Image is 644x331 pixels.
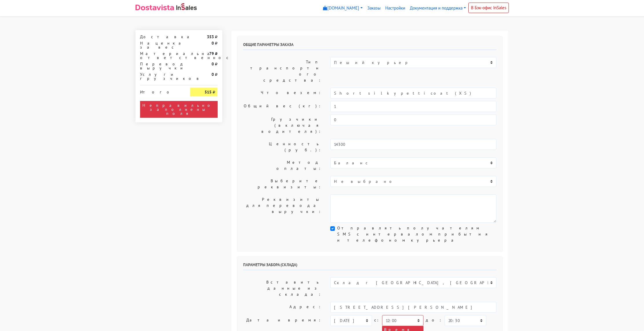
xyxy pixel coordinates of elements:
[374,315,380,325] label: c:
[136,72,186,80] div: Услуги грузчиков
[383,3,408,14] a: Настройки
[136,52,186,60] div: Материальная ответственность
[239,101,326,112] label: Общий вес (кг):
[140,101,218,118] div: Неправильно заполнены поля
[408,3,468,14] a: Документация и поддержка
[239,302,326,313] label: Адрес:
[239,88,326,99] label: Что везем:
[205,89,212,95] strong: 515
[468,3,509,13] a: В Бэк-офис InSales
[239,194,326,223] label: Реквизиты для перевода выручки:
[135,5,174,10] img: Dostavista - срочная курьерская служба доставки
[243,262,497,270] h6: Параметры забора (склада)
[239,57,326,85] label: Тип транспортного средства:
[239,277,326,299] label: Вставить данные из склада:
[176,3,197,10] img: InSales
[136,35,186,39] div: Доставка
[207,34,214,39] strong: 353
[212,72,214,77] strong: 0
[243,42,497,50] h6: Общие параметры заказа
[365,3,383,14] a: Заказы
[239,157,326,174] label: Метод оплаты:
[321,3,365,14] a: [DOMAIN_NAME]
[212,61,214,67] strong: 0
[239,139,326,155] label: Ценность (руб.):
[239,114,326,137] label: Грузчики (включая водителя):
[239,176,326,192] label: Выберите реквизиты:
[337,225,496,243] label: Отправлять получателям SMS с интервалом прибытия и телефоном курьера
[140,88,182,94] div: Итого
[136,41,186,49] div: Наценка за вес
[209,51,214,56] strong: 79
[426,315,442,325] label: до:
[136,62,186,70] div: Перевод выручки
[212,41,214,46] strong: 0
